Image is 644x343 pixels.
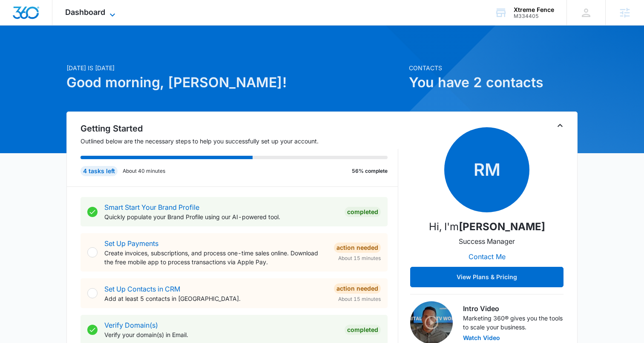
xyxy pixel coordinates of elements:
[80,166,118,176] div: 4 tasks left
[80,122,398,135] h2: Getting Started
[65,8,105,17] span: Dashboard
[338,295,381,303] span: About 15 minutes
[104,239,158,248] a: Set Up Payments
[80,137,398,146] p: Outlined below are the necessary steps to help you successfully set up your account.
[334,243,381,253] div: Action Needed
[104,285,180,293] a: Set Up Contacts in CRM
[345,325,381,335] div: Completed
[460,246,514,267] button: Contact Me
[429,219,545,234] p: Hi, I'm
[463,335,500,341] button: Watch Video
[410,267,563,287] button: View Plans & Pricing
[514,13,554,19] div: account id
[555,120,565,131] button: Toggle Collapse
[444,127,529,212] span: RM
[104,212,338,221] p: Quickly populate your Brand Profile using our AI-powered tool.
[66,63,404,72] p: [DATE] is [DATE]
[104,294,327,303] p: Add at least 5 contacts in [GEOGRAPHIC_DATA].
[345,207,381,217] div: Completed
[463,314,563,332] p: Marketing 360® gives you the tools to scale your business.
[459,236,515,246] p: Success Manager
[514,6,554,13] div: account name
[123,167,165,175] p: About 40 minutes
[459,220,545,233] strong: [PERSON_NAME]
[409,63,578,72] p: Contacts
[352,167,388,175] p: 56% complete
[463,303,563,314] h3: Intro Video
[104,203,199,212] a: Smart Start Your Brand Profile
[66,72,404,93] h1: Good morning, [PERSON_NAME]!
[104,249,327,266] p: Create invoices, subscriptions, and process one-time sales online. Download the free mobile app t...
[338,254,381,262] span: About 15 minutes
[104,321,158,329] a: Verify Domain(s)
[334,283,381,294] div: Action Needed
[104,330,338,339] p: Verify your domain(s) in Email.
[409,72,578,93] h1: You have 2 contacts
